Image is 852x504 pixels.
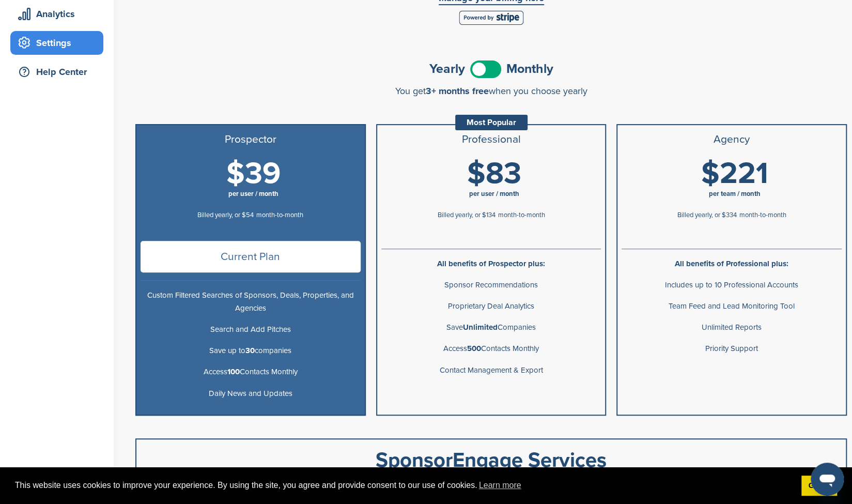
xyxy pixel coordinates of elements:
[739,211,786,219] span: month-to-month
[256,211,303,219] span: month-to-month
[141,241,361,272] span: Current Plan
[506,63,553,75] span: Monthly
[498,211,545,219] span: month-to-month
[10,60,103,84] a: Help Center
[141,323,361,336] p: Search and Add Pitches
[622,300,842,313] p: Team Feed and Lead Monitoring Tool
[426,85,489,97] span: 3+ months free
[622,279,842,292] p: Includes up to 10 Professional Accounts
[381,133,601,146] h3: Professional
[701,156,768,192] span: $221
[429,63,465,75] span: Yearly
[226,156,281,192] span: $39
[227,367,240,376] b: 100
[141,387,361,400] p: Daily News and Updates
[381,321,601,334] p: Save Companies
[381,364,601,377] p: Contact Management & Export
[141,133,361,146] h3: Prospector
[10,2,103,26] a: Analytics
[228,190,278,198] span: per user / month
[381,342,601,355] p: Access Contacts Monthly
[477,478,523,493] a: learn more about cookies
[467,344,481,353] b: 500
[245,346,255,355] b: 30
[463,323,498,332] b: Unlimited
[811,463,844,496] iframe: Button to launch messaging window
[10,31,103,55] a: Settings
[459,10,523,25] img: Stripe
[709,190,761,198] span: per team / month
[135,86,847,96] div: You get when you choose yearly
[677,211,737,219] span: Billed yearly, or $334
[622,321,842,334] p: Unlimited Reports
[622,133,842,146] h3: Agency
[469,190,519,198] span: per user / month
[381,300,601,313] p: Proprietary Deal Analytics
[437,259,545,268] b: All benefits of Prospector plus:
[16,63,103,81] div: Help Center
[455,115,528,130] div: Most Popular
[675,259,788,268] b: All benefits of Professional plus:
[16,5,103,23] div: Analytics
[141,365,361,378] p: Access Contacts Monthly
[197,211,254,219] span: Billed yearly, or $54
[16,34,103,52] div: Settings
[622,342,842,355] p: Priority Support
[801,476,837,496] a: dismiss cookie message
[141,344,361,357] p: Save up to companies
[141,289,361,315] p: Custom Filtered Searches of Sponsors, Deals, Properties, and Agencies
[438,211,495,219] span: Billed yearly, or $134
[147,450,835,470] div: SponsorEngage Services
[467,156,521,192] span: $83
[381,279,601,292] p: Sponsor Recommendations
[15,478,793,493] span: This website uses cookies to improve your experience. By using the site, you agree and provide co...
